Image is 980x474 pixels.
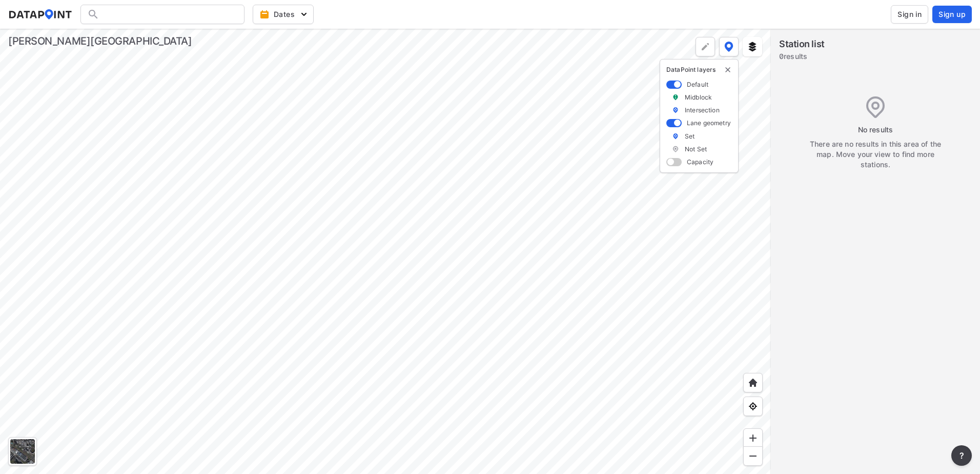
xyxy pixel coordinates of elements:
[8,437,37,466] div: Toggle basemap
[261,9,307,19] span: Dates
[672,132,679,141] img: map_pin_int.54838e6b.svg
[8,9,72,19] img: dataPointLogo.9353c09d.svg
[748,451,758,461] img: MAAAAAElFTkSuQmCC
[685,132,695,141] label: Set
[8,34,192,48] div: [PERSON_NAME][GEOGRAPHIC_DATA]
[748,433,758,443] img: ZvzfEJKXnyWIrJytrsY285QMwk63cM6Drc+sIAAAAASUVORK5CYII=
[930,6,972,23] a: Sign up
[957,449,966,462] span: ?
[743,397,763,416] div: View my location
[672,106,679,114] img: marker_Intersection.6861001b.svg
[951,445,972,466] button: more
[779,37,825,51] label: Station list
[685,93,712,102] label: Midblock
[724,66,732,74] img: close-external-leyer.3061a1c7.svg
[779,51,825,62] label: 0 results
[700,42,710,52] img: +Dz8AAAAASUVORK5CYII=
[696,37,715,56] div: Polygon tool
[724,66,732,74] button: delete
[938,9,966,19] span: Sign up
[747,42,758,52] img: layers.ee07997e.svg
[724,42,733,52] img: data-point-layers.37681fc9.svg
[259,9,270,19] img: calendar-gold.39a51dde.svg
[672,93,679,102] img: marker_Midblock.5ba75e30.svg
[687,80,708,89] label: Default
[672,145,679,153] img: not_set.07d1b9ed.svg
[687,157,713,166] label: Capacity
[802,125,949,135] div: No results
[897,9,922,19] span: Sign in
[891,5,928,24] button: Sign in
[685,145,707,153] label: Not Set
[666,66,732,74] p: DataPoint layers
[743,373,763,392] div: Home
[802,139,949,170] div: There are no results in this area of the map. Move your view to find more stations.
[719,37,739,56] button: DataPoint layers
[932,6,972,23] button: Sign up
[743,428,763,448] div: Zoom in
[748,378,758,388] img: +XpAUvaXAN7GudzAAAAAElFTkSuQmCC
[299,9,309,19] img: 5YPKRKmlfpI5mqlR8AD95paCi+0kK1fRFDJSaMmawlwaeJcJwk9O2fotCW5ve9gAAAAASUVORK5CYII=
[889,5,930,24] a: Sign in
[685,106,720,114] label: Intersection
[748,401,758,411] img: zeq5HYn9AnE9l6UmnFLPAAAAAElFTkSuQmCC
[253,5,314,24] button: Dates
[863,94,888,119] img: Location%20-%20Pin.421484f6.svg
[743,37,762,56] button: External layers
[743,446,763,466] div: Zoom out
[687,118,731,127] label: Lane geometry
